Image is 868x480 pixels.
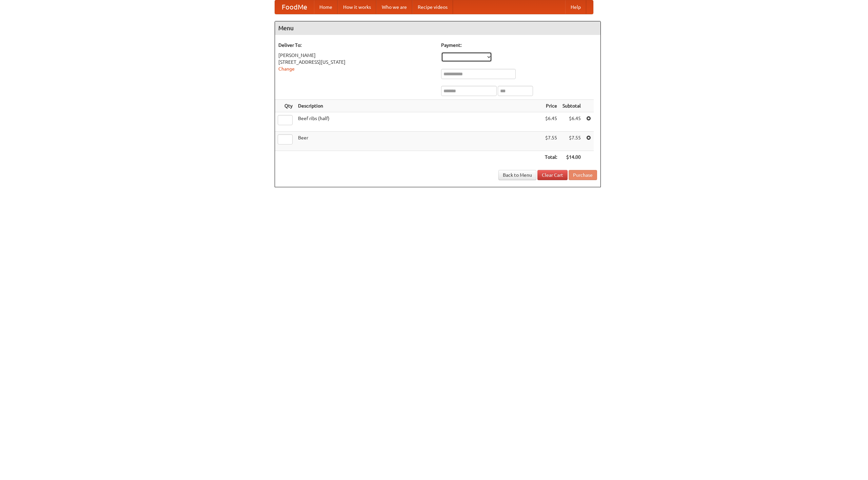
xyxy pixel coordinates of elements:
[569,170,597,180] button: Purchase
[314,0,338,14] a: Home
[542,112,560,132] td: $6.45
[565,0,586,14] a: Help
[560,100,584,112] th: Subtotal
[560,112,584,132] td: $6.45
[498,170,536,180] a: Back to Menu
[295,132,542,151] td: Beer
[560,132,584,151] td: $7.55
[560,151,584,164] th: $14.00
[537,170,568,180] a: Clear Cart
[542,100,560,112] th: Price
[275,0,314,14] a: FoodMe
[278,42,434,49] h5: Deliver To:
[441,42,597,49] h5: Payment:
[278,59,434,65] div: [STREET_ADDRESS][US_STATE]
[278,52,434,59] div: [PERSON_NAME]
[338,0,376,14] a: How it works
[542,151,560,164] th: Total:
[278,66,295,72] a: Change
[412,0,453,14] a: Recipe videos
[376,0,412,14] a: Who we are
[275,100,295,112] th: Qty
[295,112,542,132] td: Beef ribs (half)
[275,21,600,35] h4: Menu
[542,132,560,151] td: $7.55
[295,100,542,112] th: Description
